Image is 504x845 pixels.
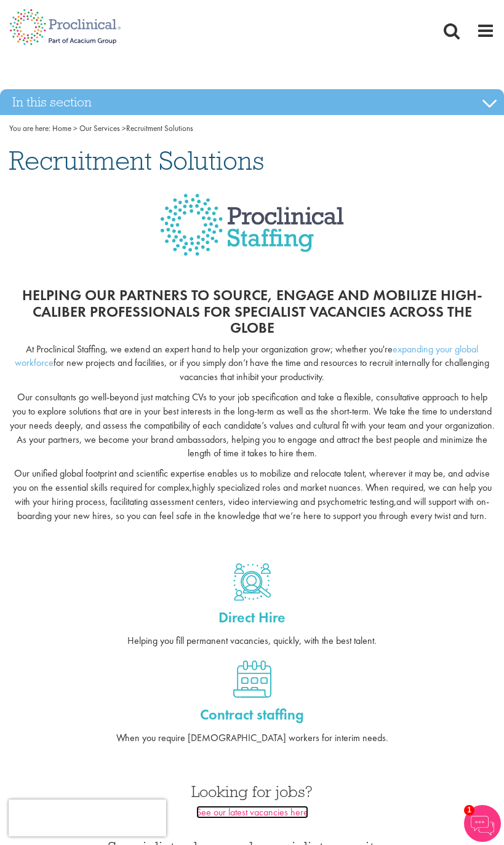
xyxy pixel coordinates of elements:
span: Helping you fill permanent vacancies, quickly, with the best talent. [127,634,377,647]
a: See our latest vacancies here [196,806,308,819]
a: Direct Hire [9,607,495,628]
a: Direct hire [9,563,495,601]
img: Direct hire [233,563,271,601]
span: You are here: [9,123,50,133]
span: At Proclinical Staffing, we extend an expert hand to help your organization grow; whether you're [26,343,393,355]
span: Our Services [79,123,120,133]
span: Direct Hire [218,608,286,627]
span: Helping our partners to source, engage and mobilize high-caliber professionals for specialist vac... [22,285,482,337]
img: Proclinical Staffing [160,194,344,274]
span: Our consultants go well-beyond just matching CVs to your job specification and take a flexible, c... [10,391,495,459]
span: When you require [DEMOGRAPHIC_DATA] workers for interim needs. [116,731,388,744]
iframe: reCAPTCHA [9,799,166,836]
a: breadcrumb link to Home [52,123,71,133]
span: Home [52,123,71,133]
span: Our unified global footprint and scientific expertise enables us to mobilize and relocate talent,... [13,467,492,522]
img: Chatbot [464,805,501,842]
a: Contract staffing [9,661,495,698]
span: Contract staffing [200,705,304,724]
span: > [73,123,78,133]
span: > [122,123,126,133]
span: Looking for jobs? [191,781,313,801]
span: 1 [467,806,471,814]
span: Recruitment Solutions [126,123,193,133]
span: Recruitment Solutions [9,144,264,177]
a: expanding your global workforce [15,343,478,370]
a: breadcrumb link to Our Services [79,123,120,133]
span: for new projects and facilities, or if you simply don’t have the time and resources to recruit in... [54,356,489,383]
img: Contract staffing [233,661,271,698]
a: Contract staffing [9,704,495,725]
